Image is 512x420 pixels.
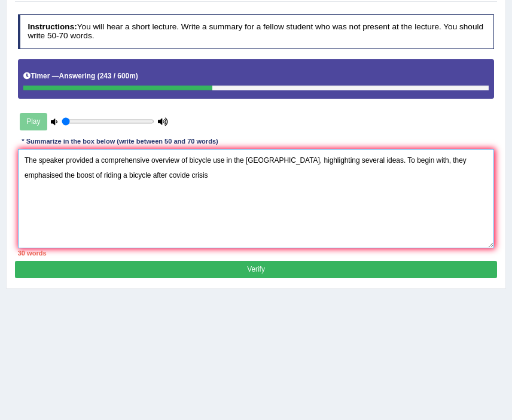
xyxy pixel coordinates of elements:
[136,72,138,80] b: )
[97,72,100,80] b: (
[18,248,495,258] div: 30 words
[15,261,496,278] button: Verify
[23,72,138,80] h5: Timer —
[18,14,495,48] h4: You will hear a short lecture. Write a summary for a fellow student who was not present at the le...
[59,72,96,80] b: Answering
[100,72,136,80] b: 243 / 600m
[18,137,223,147] div: * Summarize in the box below (write between 50 and 70 words)
[28,22,77,31] b: Instructions:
